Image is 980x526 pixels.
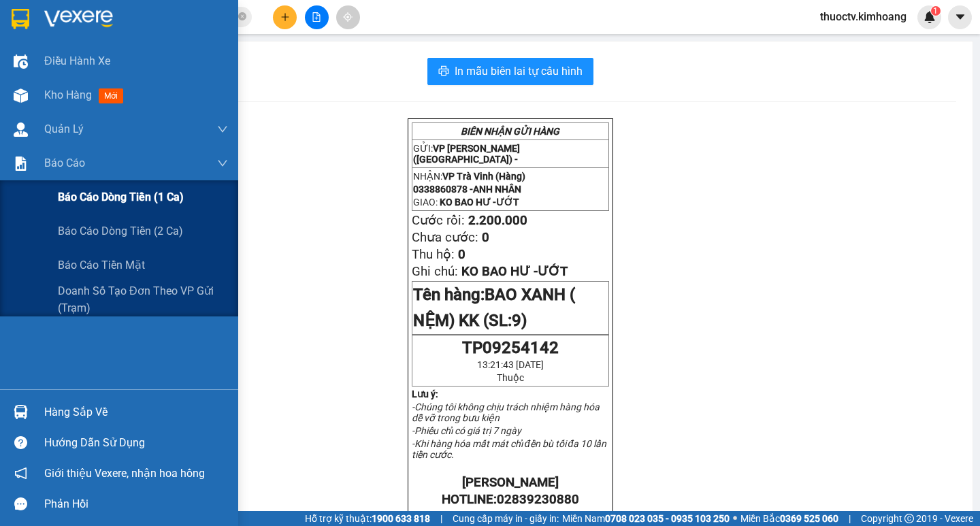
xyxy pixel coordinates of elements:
span: 13:21:43 [DATE] [477,359,544,370]
div: Hàng sắp về [44,402,228,423]
span: 0338860878 - [5,73,128,86]
span: down [217,158,228,169]
p: NHẬN: [413,171,608,182]
span: Doanh số tạo đơn theo VP gửi (trạm) [58,282,228,316]
span: printer [438,65,449,78]
img: warehouse-icon [14,88,28,103]
span: Miền Bắc [740,511,838,526]
span: | [849,511,851,526]
span: Ghi chú: [412,264,458,279]
span: plus [280,12,290,22]
span: TP09254142 [462,338,559,357]
strong: 0369 525 060 [780,513,838,524]
sup: 1 [931,6,941,16]
span: KO BAO HƯ -ƯỚT [461,264,568,279]
span: Kho hàng [44,88,92,101]
span: Quản Lý [44,120,84,137]
span: Cước rồi: [412,213,465,228]
span: down [217,124,228,135]
span: GIAO: [5,88,127,101]
span: GIAO: [413,197,519,208]
strong: BIÊN NHẬN GỬI HÀNG [461,126,559,137]
span: close-circle [238,12,246,20]
em: -Phiếu chỉ có giá trị 7 ngày [412,425,521,436]
span: 0 [482,230,489,245]
span: KO BAO HƯ -ƯỚT [440,197,519,208]
img: solution-icon [14,157,28,171]
span: aim [343,12,353,22]
span: VP [PERSON_NAME] ([GEOGRAPHIC_DATA]) - [413,143,520,165]
span: copyright [904,514,914,523]
span: 0 [458,247,465,262]
span: 2.200.000 [468,213,527,228]
div: Hướng dẫn sử dụng [44,433,228,453]
strong: HOTLINE: [442,492,579,507]
span: 9) [512,311,527,330]
span: notification [14,467,27,480]
em: -Chúng tôi không chịu trách nhiệm hàng hóa dễ vỡ trong bưu kiện [412,401,600,423]
span: Cung cấp máy in - giấy in: [453,511,559,526]
span: VP Trà Vinh (Hàng) [38,59,132,71]
span: Miền Nam [562,511,730,526]
button: plus [273,5,297,29]
p: NHẬN: [5,59,199,71]
span: Thu hộ: [412,247,455,262]
span: file-add [312,12,321,22]
button: file-add [305,5,329,29]
span: BAO XANH ( NỆM) KK (SL: [413,285,575,330]
span: 1 [933,6,938,16]
button: printerIn mẫu biên lai tự cấu hình [427,58,593,85]
p: GỬI: [5,27,199,52]
span: question-circle [14,436,27,449]
span: ANH NHÂN [73,73,128,86]
span: mới [99,88,123,103]
p: GỬI: [413,143,608,165]
span: Báo cáo tiền mặt [58,257,145,274]
span: Giới thiệu Vexere, nhận hoa hồng [44,465,205,482]
img: warehouse-icon [14,122,28,137]
span: caret-down [954,11,966,23]
span: VP Trà Vinh (Hàng) [442,171,525,182]
span: 0338860878 - [413,184,521,195]
strong: Lưu ý: [412,389,438,399]
span: Thuộc [497,372,524,383]
span: In mẫu biên lai tự cấu hình [455,63,583,80]
strong: 1900 633 818 [372,513,430,524]
span: close-circle [238,11,246,24]
span: KO BAO HƯ -ƯỚT [35,88,127,101]
button: aim [336,5,360,29]
span: Hỗ trợ kỹ thuật: [305,511,430,526]
span: ANH NHÂN [473,184,521,195]
span: Báo cáo dòng tiền (2 ca) [58,223,183,240]
em: -Khi hàng hóa mất mát chỉ đền bù tối đa 10 lần tiền cước. [412,438,607,460]
span: Điều hành xe [44,52,110,69]
img: logo-vxr [12,9,29,29]
div: Phản hồi [44,494,228,514]
img: warehouse-icon [14,405,28,419]
img: warehouse-icon [14,54,28,69]
strong: [PERSON_NAME] [462,475,559,490]
span: Báo cáo [44,154,85,171]
span: Tên hàng: [413,285,575,330]
span: ⚪️ [733,516,737,521]
span: Chưa cước: [412,230,478,245]
span: Báo cáo dòng tiền (1 ca) [58,188,184,206]
strong: BIÊN NHẬN GỬI HÀNG [46,7,158,20]
span: | [440,511,442,526]
span: VP [PERSON_NAME] ([GEOGRAPHIC_DATA]) - [5,27,127,52]
span: thuoctv.kimhoang [809,8,917,25]
span: 02839230880 [497,492,579,507]
button: caret-down [948,5,972,29]
strong: 0708 023 035 - 0935 103 250 [605,513,730,524]
img: icon-new-feature [924,11,936,23]
span: message [14,497,27,510]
